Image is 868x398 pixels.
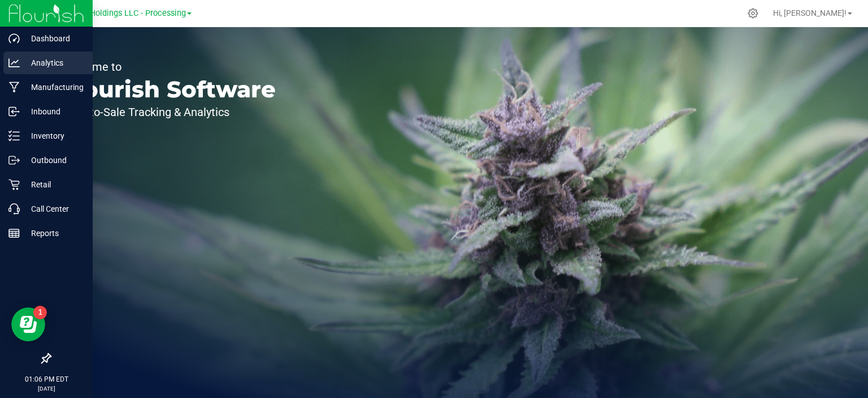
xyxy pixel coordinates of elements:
iframe: Resource center [11,307,45,341]
p: Outbound [20,153,88,167]
p: Dashboard [20,32,88,45]
div: Manage settings [746,8,760,19]
inline-svg: Retail [8,179,20,190]
p: Reports [20,226,88,240]
p: Analytics [20,56,88,70]
span: Riviera Creek Holdings LLC - Processing [39,8,186,18]
p: Manufacturing [20,80,88,94]
inline-svg: Inbound [8,106,20,117]
inline-svg: Manufacturing [8,82,20,93]
p: [DATE] [5,384,88,393]
p: Call Center [20,202,88,216]
iframe: Resource center unread badge [33,306,47,319]
span: Hi, [PERSON_NAME]! [773,8,847,18]
inline-svg: Call Center [8,203,20,215]
p: Seed-to-Sale Tracking & Analytics [61,106,276,118]
inline-svg: Analytics [8,57,20,69]
p: Welcome to [61,61,276,72]
p: Inventory [20,129,88,143]
inline-svg: Inventory [8,130,20,142]
p: Inbound [20,105,88,118]
p: Retail [20,178,88,191]
p: 01:06 PM EDT [5,374,88,384]
inline-svg: Dashboard [8,33,20,44]
p: Flourish Software [61,78,276,101]
inline-svg: Reports [8,228,20,239]
inline-svg: Outbound [8,155,20,166]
